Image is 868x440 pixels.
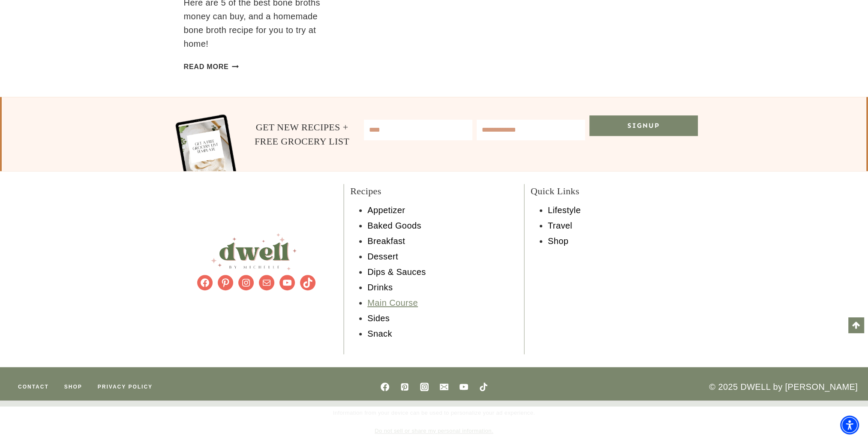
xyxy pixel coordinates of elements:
a: Privacy Policy [90,381,160,392]
a: Dips & Sauces [367,267,426,277]
a: Pinterest [396,378,413,395]
a: Breakfast [367,236,405,246]
h4: GET NEW RECIPES + FREE GROCERY LIST [254,120,350,148]
a: YouTube [455,378,472,395]
a: Shop [548,236,568,246]
a: Main Course [367,298,418,307]
a: Read More [184,63,239,70]
h4: Recipes [350,184,518,198]
a: Drinks [367,283,393,292]
a: Snack [367,329,392,338]
button: Signup [589,115,698,136]
a: Facebook [376,378,393,395]
a: Dessert [367,252,398,261]
a: Instagram [416,378,433,395]
div: Accessibility Menu [840,416,859,434]
a: Baked Goods [367,221,421,230]
a: Sides [367,313,390,323]
nav: Footer Navigation [10,381,284,392]
a: Contact [10,381,57,392]
a: Appetizer [367,205,405,215]
p: © 2025 DWELL by [PERSON_NAME] [584,380,858,394]
a: Email [436,378,453,395]
a: Scroll to top [848,317,864,333]
a: TikTok [475,378,492,395]
a: Travel [548,221,572,230]
a: Lifestyle [548,205,581,215]
a: Shop [57,381,90,392]
h4: Quick Links [531,184,698,198]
